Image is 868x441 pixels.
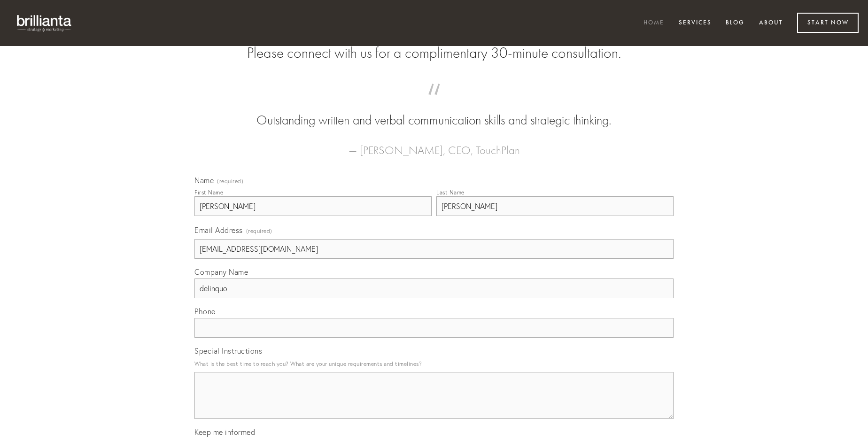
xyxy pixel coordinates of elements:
[209,93,659,111] span: “
[194,267,248,277] span: Company Name
[9,9,80,37] img: brillianta - research, strategy, marketing
[720,15,751,31] a: Blog
[194,357,674,370] p: What is the best time to reach you? What are your unique requirements and timelines?
[209,130,659,160] figcaption: — [PERSON_NAME], CEO, TouchPlan
[194,427,255,437] span: Keep me informed
[194,225,243,235] span: Email Address
[194,176,214,185] span: Name
[194,307,216,316] span: Phone
[246,224,272,237] span: (required)
[194,346,262,356] span: Special Instructions
[194,189,223,196] div: First Name
[194,44,674,62] h2: Please connect with us for a complimentary 30-minute consultation.
[217,178,243,184] span: (required)
[673,15,718,31] a: Services
[209,93,659,130] blockquote: Outstanding written and verbal communication skills and strategic thinking.
[797,13,859,33] a: Start Now
[753,15,789,31] a: About
[637,15,670,31] a: Home
[436,189,465,196] div: Last Name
